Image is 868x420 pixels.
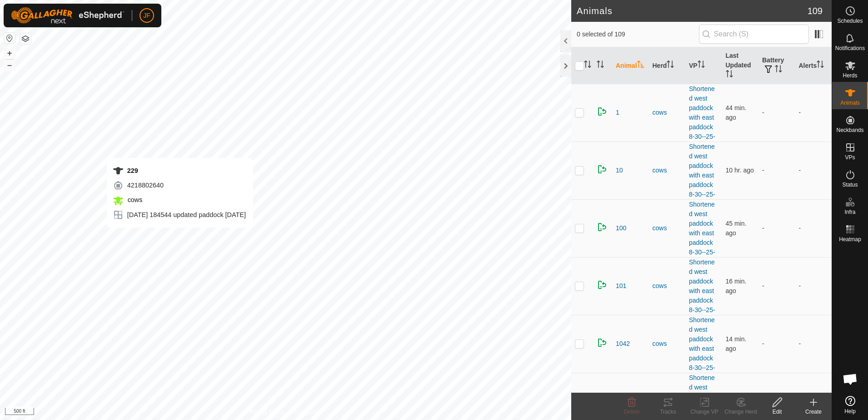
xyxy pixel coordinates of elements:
[686,408,723,416] div: Change VP
[616,339,630,349] span: 1042
[616,166,623,175] span: 10
[835,46,865,51] span: Notifications
[722,47,759,84] th: Last Updated
[616,108,619,117] span: 1
[808,4,823,18] span: 109
[699,25,809,44] input: Search (S)
[4,60,15,71] button: –
[698,62,705,69] p-sorticon: Activate to sort
[689,258,715,314] a: Shortened west paddock with east paddock 8-30--25-
[597,222,608,233] img: returning on
[649,47,686,84] th: Herd
[249,408,284,416] a: Privacy Policy
[758,84,795,142] td: -
[597,62,604,69] p-sorticon: Activate to sort
[836,127,863,133] span: Neckbands
[653,108,682,117] div: cows
[843,73,857,78] span: Herds
[685,47,722,84] th: VP
[795,315,832,373] td: -
[689,316,715,371] a: Shortened west paddock with east paddock 8-30--25-
[653,339,682,349] div: cows
[844,409,856,414] span: Help
[597,279,608,290] img: returning on
[840,100,860,106] span: Animals
[795,199,832,257] td: -
[653,223,682,233] div: cows
[837,365,864,393] a: Open chat
[113,165,246,176] div: 229
[597,337,608,348] img: returning on
[143,11,150,20] span: JF
[795,84,832,142] td: -
[616,223,626,233] span: 100
[597,106,608,117] img: returning on
[11,7,125,24] img: Gallagher Logo
[726,167,754,174] span: Aug 30, 2025, 9:06 PM
[294,408,321,416] a: Contact Us
[597,164,608,175] img: returning on
[759,408,795,416] div: Edit
[577,5,808,16] h2: Animals
[689,143,715,198] a: Shortened west paddock with east paddock 8-30--25-
[795,408,832,416] div: Create
[758,199,795,257] td: -
[637,62,644,69] p-sorticon: Activate to sort
[113,210,246,221] div: [DATE] 184544 updated paddock [DATE]
[758,315,795,373] td: -
[125,196,143,203] span: cows
[795,142,832,199] td: -
[612,47,649,84] th: Animal
[726,220,747,237] span: Aug 31, 2025, 6:22 AM
[795,257,832,315] td: -
[795,47,832,84] th: Alerts
[4,33,15,44] button: Reset Map
[723,408,759,416] div: Change Herd
[577,30,699,39] span: 0 selected of 109
[758,47,795,84] th: Battery
[817,62,824,69] p-sorticon: Activate to sort
[758,142,795,199] td: -
[758,257,795,315] td: -
[113,180,246,191] div: 4218802640
[839,237,861,242] span: Heatmap
[689,85,715,140] a: Shortened west paddock with east paddock 8-30--25-
[726,278,747,294] span: Aug 31, 2025, 6:51 AM
[832,392,868,418] a: Help
[584,62,591,69] p-sorticon: Activate to sort
[20,33,31,44] button: Map Layers
[4,48,15,59] button: +
[616,281,626,291] span: 101
[775,66,782,74] p-sorticon: Activate to sort
[726,104,747,121] span: Aug 31, 2025, 6:22 AM
[842,182,858,187] span: Status
[845,155,855,160] span: VPs
[689,201,715,256] a: Shortened west paddock with east paddock 8-30--25-
[667,62,674,69] p-sorticon: Activate to sort
[624,409,640,415] span: Delete
[844,209,855,215] span: Infra
[726,71,733,79] p-sorticon: Activate to sort
[653,166,682,175] div: cows
[653,281,682,291] div: cows
[837,18,863,24] span: Schedules
[726,335,747,352] span: Aug 31, 2025, 6:52 AM
[650,408,686,416] div: Tracks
